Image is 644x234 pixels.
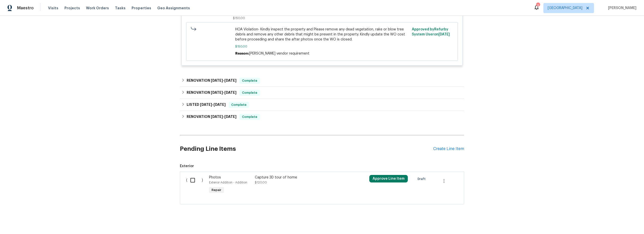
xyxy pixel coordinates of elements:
[211,115,223,118] span: [DATE]
[17,6,34,11] span: Maestro
[229,102,249,107] span: Complete
[606,6,636,11] span: [PERSON_NAME]
[240,114,259,119] span: Complete
[548,6,582,11] span: [GEOGRAPHIC_DATA]
[200,103,212,106] span: [DATE]
[187,78,236,84] h6: RENOVATION
[211,79,236,82] span: -
[249,52,309,55] span: [PERSON_NAME] vendor requirement
[180,99,464,111] div: LISTED [DATE]-[DATE]Complete
[235,27,409,42] span: HOA Violation- Kindly inspect the property and Please remove any dead vegetation, rake or blow tr...
[240,90,259,95] span: Complete
[214,103,226,106] span: [DATE]
[438,33,450,36] span: [DATE]
[185,173,208,197] div: ( )
[210,188,223,193] span: Repair
[369,175,408,182] button: Approve Line Item
[418,176,428,181] span: Draft
[115,6,126,10] span: Tasks
[200,103,226,106] span: -
[209,181,247,184] span: Exterior Addition - Addition
[187,114,236,120] h6: RENOVATION
[211,91,236,94] span: -
[255,175,343,180] div: Capture 3D tour of home
[255,181,267,184] span: $120.00
[536,3,540,8] div: 3
[433,147,464,151] div: Create Line Item
[180,87,464,99] div: RENOVATION [DATE]-[DATE]Complete
[187,90,236,96] h6: RENOVATION
[64,6,80,11] span: Projects
[132,6,151,11] span: Properties
[180,164,464,169] span: Exterior
[157,6,190,11] span: Geo Assignments
[86,6,109,11] span: Work Orders
[211,79,223,82] span: [DATE]
[224,115,236,118] span: [DATE]
[224,79,236,82] span: [DATE]
[224,91,236,94] span: [DATE]
[187,102,226,108] h6: LISTED
[233,17,245,20] span: $150.00
[235,44,409,49] span: $150.00
[180,75,464,87] div: RENOVATION [DATE]-[DATE]Complete
[211,115,236,118] span: -
[235,52,249,55] span: Reason:
[180,111,464,123] div: RENOVATION [DATE]-[DATE]Complete
[209,176,221,179] span: Photos
[180,137,433,161] h2: Pending Line Items
[211,91,223,94] span: [DATE]
[48,6,58,11] span: Visits
[412,28,450,36] span: Approved by Refurby System User on
[240,78,259,83] span: Complete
